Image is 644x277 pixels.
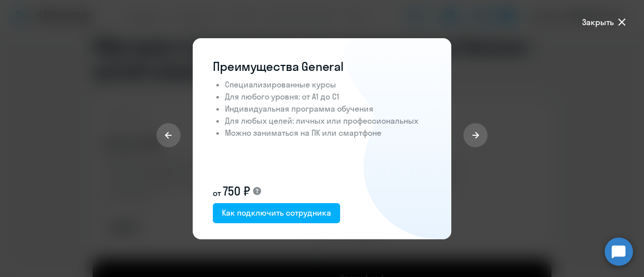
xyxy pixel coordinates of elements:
span: General [301,59,344,74]
li: Можно заниматься на ПК или смартфоне [225,127,431,139]
span: Закрыть [582,16,614,28]
span: 750 ₽ [223,183,250,199]
button: Как подключить сотрудника [213,203,340,223]
li: Для любого уровня: от А1 до С1 [225,90,431,103]
span: Преимущества [213,59,299,74]
small: от [213,187,221,199]
div: Как подключить сотрудника [222,207,331,219]
li: Индивидуальная программа обучения [225,103,431,115]
li: Для любых целей: личных или профессиональных [225,115,431,127]
li: Специализированные курсы [225,78,431,90]
img: product-background-1.svg [344,38,451,239]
